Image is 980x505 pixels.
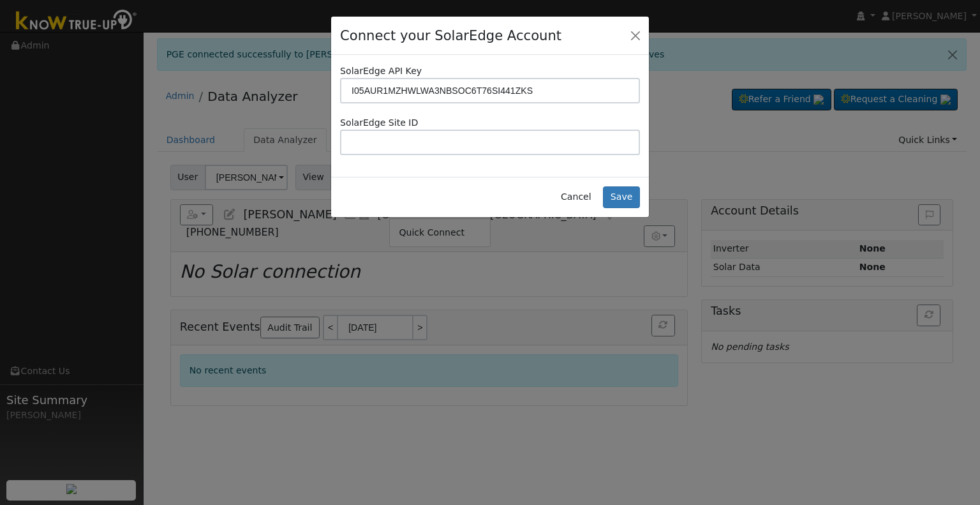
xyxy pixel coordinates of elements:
[340,26,561,46] h4: Connect your SolarEdge Account
[340,116,418,130] label: SolarEdge Site ID
[603,186,640,208] button: Save
[553,186,598,208] button: Cancel
[340,64,422,78] label: SolarEdge API Key
[627,26,644,44] button: Close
